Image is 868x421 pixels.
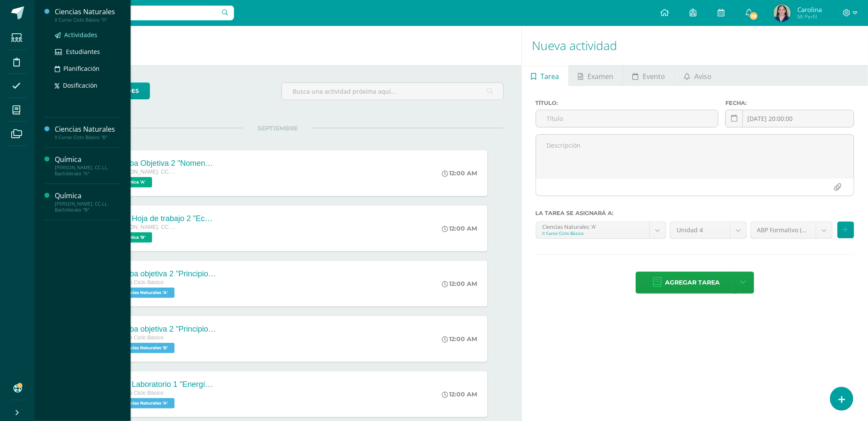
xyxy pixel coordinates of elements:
div: Prueba Objetiva 2 "Nomenclatura de ternarios" [113,159,217,168]
a: Ciencias Naturales 'A'II Curso Ciclo Básico [536,222,666,238]
span: Química 'B' [113,232,152,243]
div: 12:00 AM [442,390,477,398]
a: Actividades [55,30,120,40]
span: II Curso Ciclo Básico [113,279,164,285]
div: Ciencias Naturales [55,7,120,17]
span: Planificación [63,64,100,73]
span: Actividades [64,31,97,39]
a: Dosificación [55,80,120,90]
span: Tarea [540,66,559,87]
input: Fecha de entrega [726,110,854,127]
a: Ciencias NaturalesII Curso Ciclo Básico "A" [55,7,120,23]
a: Estudiantes [55,47,120,57]
span: Mi Perfil [797,13,822,20]
input: Busca una actividad próxima aquí... [282,83,504,100]
div: Ciencias Naturales [55,124,120,134]
a: Aviso [675,65,721,86]
div: PMA Hoja de trabajo 2 "Ecuaciones químicas" [113,214,217,223]
a: Examen [569,65,623,86]
span: [PERSON_NAME]. CC.LL. Bachillerato [113,224,178,230]
label: Fecha: [725,100,854,106]
div: II Curso Ciclo Básico "B" [55,134,120,140]
a: Evento [623,65,674,86]
div: II Curso Ciclo Básico [543,230,643,236]
img: 0e4f86142828c9c674330d8c6b666712.png [774,4,791,22]
span: Aviso [695,66,712,87]
div: 12:00 AM [442,169,477,177]
div: [PERSON_NAME]. CC.LL. Bachillerato "B" [55,201,120,213]
span: Estudiantes [66,47,100,56]
div: II Curso Ciclo Básico "A" [55,17,120,23]
input: Busca un usuario... [40,6,234,20]
a: Química[PERSON_NAME]. CC.LL. Bachillerato "A" [55,155,120,177]
span: II Curso Ciclo Básico [113,335,164,341]
div: 12:00 AM [442,335,477,343]
span: II Curso Ciclo Básico [113,390,164,396]
span: [PERSON_NAME]. CC.LL. Bachillerato [113,169,178,175]
span: Ciencias Naturales 'B' [113,343,175,353]
label: La tarea se asignará a: [536,210,855,216]
span: Carolina [797,5,822,14]
h1: Actividades [45,26,511,65]
h1: Nueva actividad [532,26,858,65]
div: Ciencias Naturales 'A' [543,222,643,230]
span: Evento [643,66,665,87]
a: Tarea [522,65,568,86]
label: Título: [536,100,719,106]
span: Examen [587,66,613,87]
span: Ciencias Naturales 'A' [113,288,175,298]
span: Unidad 4 [677,222,724,238]
span: Ciencias Naturales 'A' [113,398,175,408]
span: Agregar tarea [665,272,720,293]
a: Unidad 4 [670,222,746,238]
div: Prueba objetiva 2 "Principios de Genética" [113,269,217,279]
div: [PERSON_NAME]. CC.LL. Bachillerato "A" [55,165,120,177]
div: 12:00 AM [442,280,477,288]
div: Química [55,155,120,165]
a: Química[PERSON_NAME]. CC.LL. Bachillerato "B" [55,191,120,213]
span: Química 'A' [113,177,152,187]
div: Química [55,191,120,201]
div: PMA Laboratorio 1 "Energía cinética y potencial" [113,380,217,389]
span: Dosificación [63,81,97,89]
span: ABP Formativo (5.0%) [757,222,809,238]
a: Ciencias NaturalesII Curso Ciclo Básico "B" [55,124,120,140]
span: SEPTIEMBRE [244,124,312,132]
a: ABP Formativo (5.0%) [751,222,832,238]
div: 12:00 AM [442,225,477,232]
input: Título [536,110,718,127]
span: 28 [749,11,759,21]
div: Prueba objetiva 2 "Principios de Genética" [113,325,217,334]
a: Planificación [55,63,120,73]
